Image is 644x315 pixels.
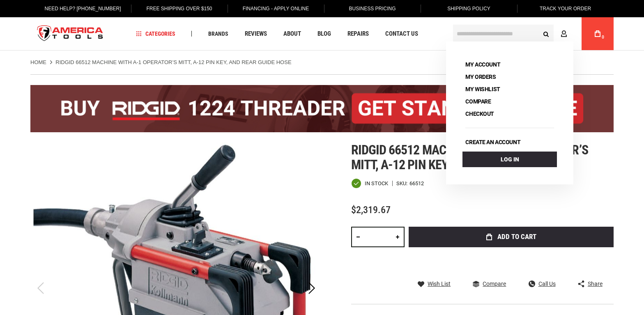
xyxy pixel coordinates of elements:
[462,83,503,95] a: My Wishlist
[409,181,424,186] div: 66512
[55,59,291,65] strong: RIDGID 66512 MACHINE WITH A-1 OPERATOR’S MITT, A-12 PIN KEY, AND REAR GUIDE HOSE
[30,18,110,49] a: store logo
[351,204,391,216] span: $2,319.67
[241,28,271,39] a: Reviews
[418,280,451,287] a: Wish List
[344,28,373,39] a: Repairs
[428,281,451,287] span: Wish List
[588,281,603,287] span: Share
[351,178,388,189] div: Availability
[280,28,305,39] a: About
[407,250,615,274] iframe: Secure express checkout frame
[351,142,588,172] span: Ridgid 66512 machine with a-1 operator’s mitt, a-12 pin key, and rear guide hose
[283,31,301,37] span: About
[447,6,490,11] span: Shipping Policy
[136,31,175,37] span: Categories
[462,152,557,167] a: Log In
[385,31,418,37] span: Contact Us
[483,281,506,287] span: Compare
[462,59,503,70] a: My Account
[462,136,523,148] a: Create an account
[208,31,228,37] span: Brands
[382,28,422,39] a: Contact Us
[132,28,179,39] a: Categories
[462,108,497,120] a: Checkout
[317,31,331,37] span: Blog
[347,31,369,37] span: Repairs
[409,227,614,247] button: Add to Cart
[205,28,232,39] a: Brands
[245,31,267,37] span: Reviews
[396,181,409,186] strong: SKU
[314,28,335,39] a: Blog
[30,59,46,66] a: Home
[462,96,494,107] a: Compare
[365,181,388,186] span: In stock
[538,26,554,41] button: Search
[529,280,556,287] a: Call Us
[590,17,605,50] a: 0
[497,233,536,240] span: Add to Cart
[538,281,556,287] span: Call Us
[602,35,604,39] span: 0
[462,71,499,83] a: My Orders
[30,18,110,49] img: America Tools
[30,85,614,132] img: BOGO: Buy the RIDGID® 1224 Threader (26092), get the 92467 200A Stand FREE!
[473,280,506,287] a: Compare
